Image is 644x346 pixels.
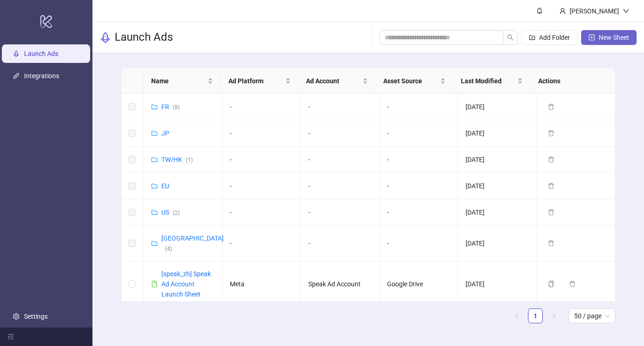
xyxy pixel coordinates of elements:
span: delete [548,209,554,216]
td: [DATE] [458,226,537,261]
span: folder [151,209,158,216]
td: - [222,147,301,173]
a: JP [161,130,169,137]
span: delete [548,240,554,247]
th: Asset Source [376,68,454,94]
span: user [559,8,566,14]
li: Next Page [546,309,561,323]
td: - [380,226,458,261]
td: Speak Ad Account [301,261,380,307]
button: left [509,309,524,323]
span: menu-fold [7,334,14,340]
th: Name [144,68,221,94]
span: Last Modified [461,76,516,86]
span: folder [151,183,158,189]
td: Google Drive [380,261,458,307]
span: folder [151,156,158,163]
h3: Launch Ads [115,30,173,45]
span: ( 2 ) [173,210,180,216]
td: [DATE] [458,147,537,173]
span: New Sheet [599,34,629,41]
span: Ad Account [306,76,361,86]
span: rocket [100,32,111,43]
span: Add Folder [539,34,570,41]
span: ( 1 ) [186,157,193,163]
a: US(2) [161,209,180,216]
span: Asset Source [383,76,438,86]
td: - [301,173,380,199]
td: [DATE] [458,120,537,147]
div: Page Size [569,309,615,323]
td: - [380,120,458,147]
a: FR(8) [161,103,180,111]
span: Ad Platform [228,76,283,86]
a: Settings [24,313,48,320]
th: Last Modified [454,68,531,94]
a: Integrations [24,72,59,80]
td: - [222,199,301,226]
span: folder [151,130,158,136]
td: - [301,94,380,120]
span: folder [151,104,158,110]
td: - [222,226,301,261]
td: - [301,120,380,147]
span: delete [548,183,554,189]
td: - [380,199,458,226]
span: folder-add [529,34,535,41]
button: right [546,309,561,323]
span: bell [536,7,543,14]
a: TW/HK(1) [161,156,193,163]
td: - [380,147,458,173]
span: copy [548,281,554,287]
span: search [507,34,514,41]
td: - [301,226,380,261]
td: [DATE] [458,261,537,307]
td: [DATE] [458,94,537,120]
a: Launch Ads [24,50,58,57]
td: - [301,147,380,173]
span: ( 4 ) [165,246,172,252]
a: 1 [528,309,542,323]
button: New Sheet [581,30,637,45]
span: delete [548,156,554,163]
td: Meta [222,261,301,307]
span: right [551,313,557,318]
td: [DATE] [458,199,537,226]
td: - [380,173,458,199]
li: Previous Page [509,309,524,323]
span: Name [151,76,206,86]
td: - [222,173,301,199]
span: plus-square [589,34,595,41]
th: Actions [531,68,608,94]
td: - [222,94,301,120]
th: Ad Platform [221,68,299,94]
span: delete [548,130,554,136]
span: delete [548,104,554,110]
a: [speak_zh] Speak Ad Account Launch Sheet [161,270,211,298]
button: Add Folder [521,30,577,45]
div: [PERSON_NAME] [566,6,623,16]
td: - [222,120,301,147]
li: 1 [528,309,543,323]
span: folder [151,240,158,247]
td: - [301,199,380,226]
a: EU [161,182,169,190]
td: - [380,94,458,120]
a: [GEOGRAPHIC_DATA](4) [161,235,224,252]
th: Ad Account [299,68,376,94]
span: delete [569,281,576,287]
span: 50 / page [574,309,610,323]
span: down [623,8,629,14]
span: left [514,313,520,318]
span: file [151,281,158,287]
span: ( 8 ) [173,104,180,111]
td: [DATE] [458,173,537,199]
